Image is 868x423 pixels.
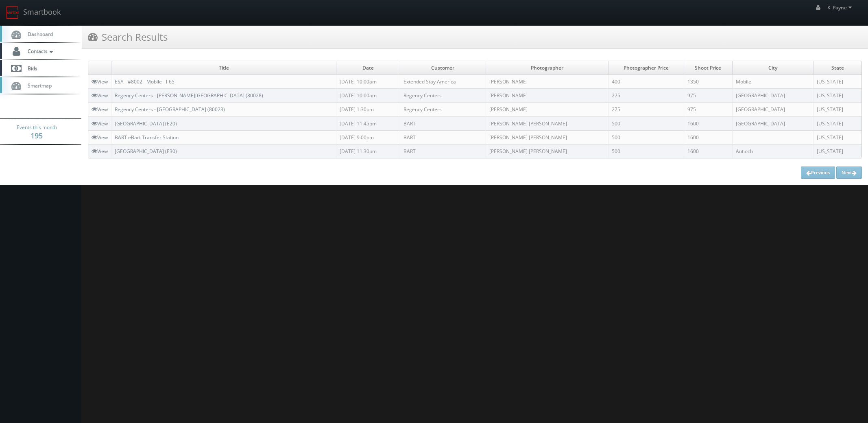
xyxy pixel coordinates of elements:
td: Date [336,61,400,75]
a: [GEOGRAPHIC_DATA] (E20) [115,120,177,127]
td: 975 [684,103,732,116]
span: Bids [24,65,37,72]
td: [DATE] 10:00am [336,75,400,89]
td: [DATE] 10:00am [336,89,400,103]
td: 1600 [684,130,732,144]
td: Mobile [732,75,813,89]
a: [GEOGRAPHIC_DATA] (E30) [115,148,177,155]
td: 500 [608,130,684,144]
td: [PERSON_NAME] [486,103,608,116]
td: [US_STATE] [813,89,861,103]
td: 1600 [684,144,732,158]
td: State [813,61,861,75]
span: Contacts [24,48,55,55]
a: Regency Centers - [PERSON_NAME][GEOGRAPHIC_DATA] (80028) [115,92,263,99]
td: Photographer Price [608,61,684,75]
td: 975 [684,89,732,103]
a: ESA - #8002 - Mobile - I-65 [115,78,174,85]
td: [GEOGRAPHIC_DATA] [732,116,813,130]
td: [DATE] 11:45pm [336,116,400,130]
td: Shoot Price [684,61,732,75]
td: [DATE] 9:00pm [336,130,400,144]
td: [US_STATE] [813,116,861,130]
td: Title [111,61,336,75]
a: View [92,78,108,85]
span: Smartmap [24,82,52,89]
td: [US_STATE] [813,103,861,116]
td: 275 [608,103,684,116]
td: [DATE] 1:30pm [336,103,400,116]
td: BART [400,130,486,144]
td: 1350 [684,75,732,89]
td: 500 [608,144,684,158]
td: [PERSON_NAME] [PERSON_NAME] [486,116,608,130]
td: BART [400,144,486,158]
a: View [92,106,108,113]
td: [US_STATE] [813,130,861,144]
td: Regency Centers [400,103,486,116]
td: [PERSON_NAME] [PERSON_NAME] [486,144,608,158]
td: 1600 [684,116,732,130]
td: 500 [608,116,684,130]
td: [PERSON_NAME] [486,75,608,89]
a: BART eBart Transfer Station [115,134,179,141]
span: K_Payne [827,4,854,11]
a: View [92,120,108,127]
a: Regency Centers - [GEOGRAPHIC_DATA] (80023) [115,106,225,113]
td: [PERSON_NAME] [486,89,608,103]
a: View [92,92,108,99]
td: Customer [400,61,486,75]
span: Events this month [17,123,57,132]
a: View [92,148,108,155]
td: BART [400,116,486,130]
td: [DATE] 11:30pm [336,144,400,158]
td: 275 [608,89,684,103]
td: [GEOGRAPHIC_DATA] [732,89,813,103]
td: Photographer [486,61,608,75]
td: Extended Stay America [400,75,486,89]
h3: Search Results [88,30,168,44]
td: [US_STATE] [813,144,861,158]
td: [PERSON_NAME] [PERSON_NAME] [486,130,608,144]
td: Regency Centers [400,89,486,103]
td: City [732,61,813,75]
span: Dashboard [24,31,53,37]
td: 400 [608,75,684,89]
a: View [92,134,108,141]
td: [US_STATE] [813,75,861,89]
img: smartbook-logo.png [6,6,19,19]
strong: 195 [31,131,43,140]
td: [GEOGRAPHIC_DATA] [732,103,813,116]
td: Antioch [732,144,813,158]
